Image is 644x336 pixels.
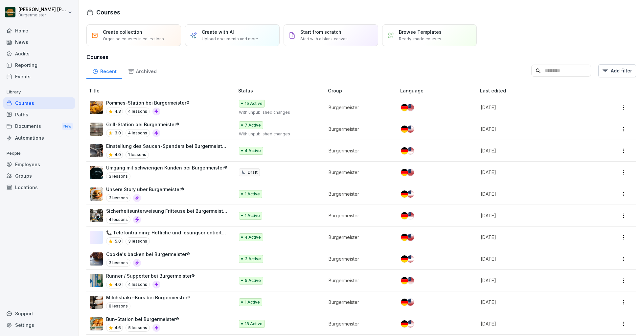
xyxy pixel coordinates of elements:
img: de.svg [401,169,408,176]
p: Burgermeister [329,320,390,327]
img: ef4vp5hzwwekud6oh6ceosv8.png [90,123,103,136]
p: Einstellung des Saucen-Spenders bei Burgermeister® [106,143,228,149]
p: Cookie's backen bei Burgermeister® [106,251,190,258]
p: Organise courses in collections [103,36,164,42]
a: News [3,36,75,48]
p: 4 Active [245,234,261,240]
img: de.svg [401,212,408,219]
p: Grill-Station bei Burgermeister® [106,121,179,128]
a: Paths [3,109,75,120]
img: de.svg [401,234,408,241]
p: Burgermeister [329,190,390,197]
p: 1 lessons [126,151,149,159]
p: Unsere Story über Burgermeister® [106,186,184,193]
p: 3 lessons [126,237,150,245]
p: Browse Templates [399,29,442,35]
a: Recent [86,62,122,79]
img: us.svg [407,255,414,263]
img: qpvo1kr4qsu6d6y8y50mth9k.png [90,252,103,266]
img: us.svg [407,277,414,284]
div: Courses [3,97,75,109]
p: Upload documents and more [202,36,258,42]
p: Burgermeister [329,126,390,132]
a: DocumentsNew [3,120,75,132]
p: [DATE] [481,104,588,111]
p: 4.6 [115,325,121,331]
a: Audits [3,48,75,59]
p: Group [328,87,398,94]
img: de.svg [401,299,408,306]
p: Create with AI [202,29,234,35]
img: de.svg [401,320,408,327]
p: [PERSON_NAME] [PERSON_NAME] [18,7,66,12]
p: Bun-Station bei Burgermeister® [106,316,179,323]
img: us.svg [407,320,414,327]
img: us.svg [407,190,414,198]
p: 4.0 [115,152,121,158]
img: z6ker4of9xbb0v81r67gpa36.png [90,274,103,287]
p: 1 Active [245,299,260,305]
p: With unpublished changes [239,131,317,137]
p: [DATE] [481,255,588,262]
p: [DATE] [481,212,588,219]
div: Support [3,308,75,319]
p: 📞 Telefontraining: Höfliche und lösungsorientierte Kommunikation [106,229,228,236]
p: Burgermeister [329,212,390,219]
img: njq3a1z034sako2s87turumw.png [90,317,103,330]
img: de.svg [401,104,408,111]
p: 4.3 [115,109,121,114]
p: Burgermeister [329,299,390,306]
p: Draft [248,169,258,175]
img: us.svg [407,104,414,111]
p: 5.0 [115,238,121,244]
a: Events [3,71,75,82]
img: yk83gqu5jn5gw35qhtj3mpve.png [90,188,103,201]
div: Reporting [3,59,75,71]
img: de.svg [401,190,408,198]
p: [DATE] [481,320,588,327]
a: Archived [122,62,162,79]
img: de.svg [401,255,408,263]
img: f8nsb2zppzm2l97o7hbbwwyn.png [90,209,103,222]
a: Automations [3,132,75,144]
img: us.svg [407,299,414,306]
img: us.svg [407,212,414,219]
p: Sicherheitsunterweisung Fritteuse bei Burgermeister® [106,208,228,214]
img: us.svg [407,234,414,241]
img: cyw7euxthr01jl901fqmxt0x.png [90,166,103,179]
a: Groups [3,170,75,182]
a: Settings [3,319,75,331]
p: [DATE] [481,169,588,176]
p: 15 Active [245,101,263,107]
a: Employees [3,159,75,170]
p: 3 Active [245,256,261,262]
img: us.svg [407,126,414,133]
p: 1 Active [245,191,260,197]
p: Title [89,87,236,94]
p: [DATE] [481,190,588,197]
p: 4.0 [115,282,121,287]
p: Burgermeister [329,277,390,284]
p: 4 lessons [126,281,150,288]
button: Add filter [598,64,636,77]
a: Locations [3,182,75,193]
p: [DATE] [481,147,588,154]
img: us.svg [407,169,414,176]
p: With unpublished changes [239,109,317,115]
p: [DATE] [481,126,588,132]
p: 3.0 [115,130,121,136]
p: Last edited [480,87,596,94]
p: Burgermeister [329,147,390,154]
p: 3 lessons [106,172,130,180]
p: 4 lessons [126,108,150,115]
